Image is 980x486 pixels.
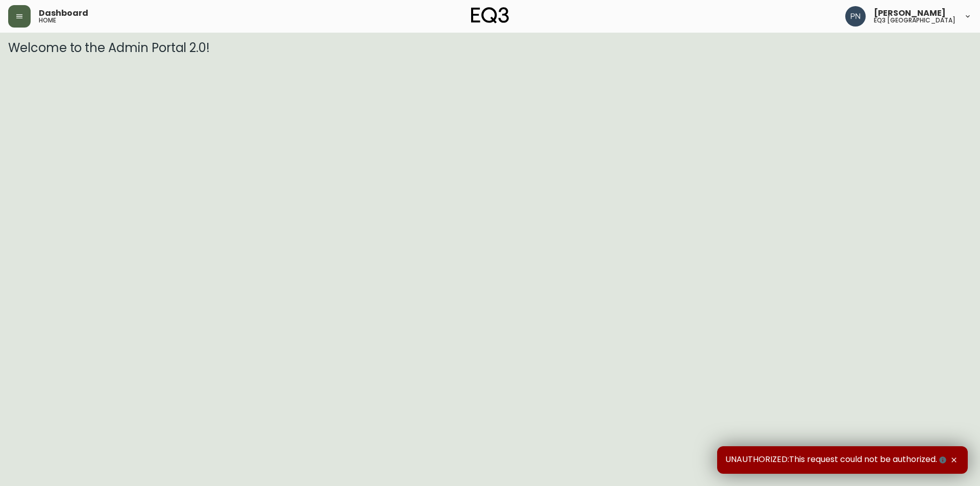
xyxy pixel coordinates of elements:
img: logo [471,7,509,23]
img: 496f1288aca128e282dab2021d4f4334 [845,6,866,27]
h5: eq3 [GEOGRAPHIC_DATA] [874,17,955,23]
h5: home [39,17,56,23]
span: [PERSON_NAME] [874,9,946,17]
span: Dashboard [39,9,88,17]
span: UNAUTHORIZED:This request could not be authorized. [725,454,948,466]
h3: Welcome to the Admin Portal 2.0! [8,41,972,55]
